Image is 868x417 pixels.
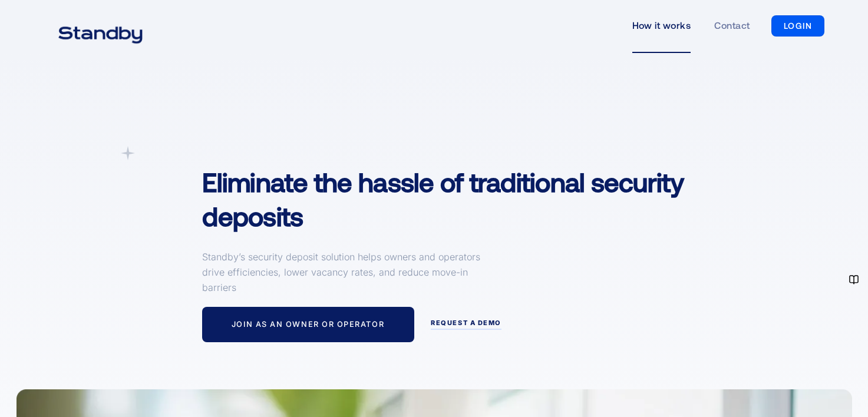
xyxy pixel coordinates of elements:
[431,319,501,327] div: request a demo
[44,19,157,33] a: home
[202,249,485,295] p: Standby’s security deposit solution helps owners and operators drive efficiencies, lower vacancy ...
[202,307,414,342] a: Join as an owner or operator
[232,320,384,329] div: Join as an owner or operator
[431,319,501,330] a: request a demo
[202,165,735,233] h1: Eliminate the hassle of traditional security deposits
[202,146,320,158] div: A simpler Deposit Solution
[771,15,825,37] a: LOGIN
